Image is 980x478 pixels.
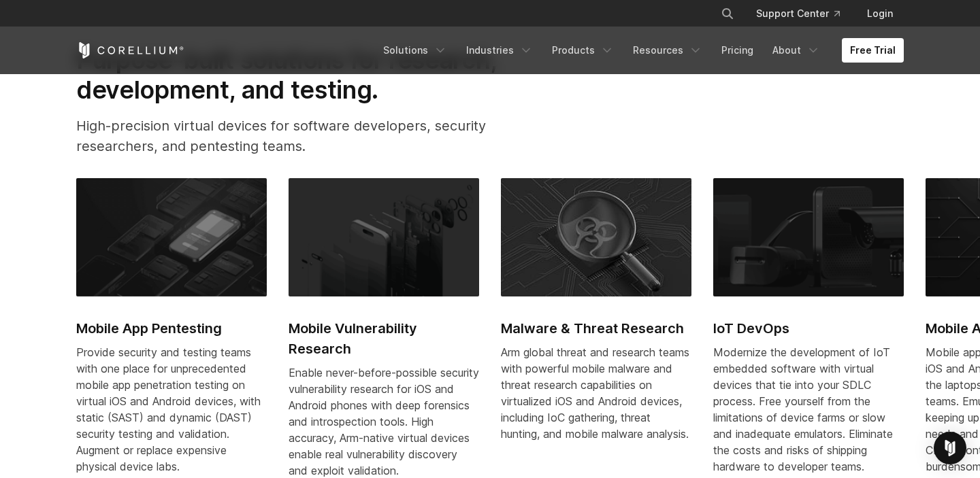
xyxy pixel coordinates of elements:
p: High-precision virtual devices for software developers, security researchers, and pentesting teams. [76,116,540,156]
div: Navigation Menu [704,1,904,26]
a: Pricing [713,38,762,63]
img: Malware & Threat Research [501,178,691,296]
h2: Mobile App Pentesting [76,318,267,339]
a: Solutions [375,38,455,63]
a: Resources [625,38,710,63]
div: Provide security and testing teams with one place for unprecedented mobile app penetration testin... [76,344,267,475]
a: Industries [458,38,541,63]
img: Mobile App Pentesting [76,178,267,296]
a: Corellium Home [76,42,184,58]
h2: Mobile Vulnerability Research [289,318,479,359]
h2: IoT DevOps [713,318,904,339]
div: Modernize the development of IoT embedded software with virtual devices that tie into your SDLC p... [713,344,904,475]
img: Mobile Vulnerability Research [289,178,479,296]
a: Malware & Threat Research Malware & Threat Research Arm global threat and research teams with pow... [501,178,691,458]
a: About [764,38,828,63]
div: Open Intercom Messenger [934,432,966,464]
div: Arm global threat and research teams with powerful mobile malware and threat research capabilitie... [501,344,691,442]
a: Login [856,1,904,26]
a: Free Trial [842,38,904,63]
h2: Malware & Threat Research [501,318,691,339]
img: IoT DevOps [713,178,904,296]
a: Products [544,38,622,63]
a: Support Center [745,1,851,26]
h2: Purpose-built solutions for research, development, and testing. [76,45,540,105]
button: Search [715,1,740,26]
div: Navigation Menu [375,38,904,63]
